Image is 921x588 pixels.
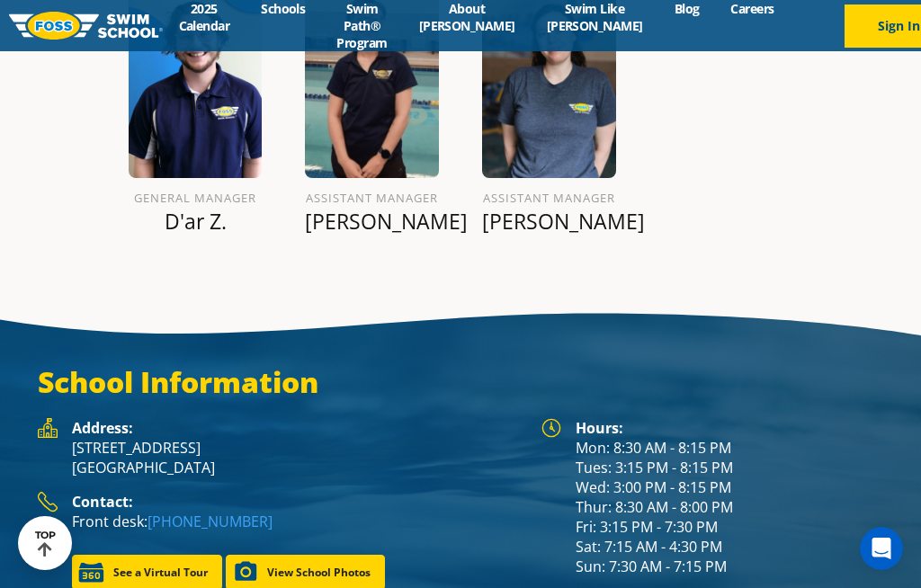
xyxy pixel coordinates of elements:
[38,492,58,512] img: Foss Location Contact
[305,187,439,209] h6: Assistant Manager
[482,187,616,209] h6: Assistant Manager
[482,209,616,234] p: [PERSON_NAME]
[72,418,133,438] strong: Address:
[541,418,561,438] img: Foss Location Hours
[35,530,56,557] div: TOP
[9,12,163,40] img: FOSS Swim School Logo
[148,512,273,531] a: [PHONE_NUMBER]
[305,209,439,234] p: [PERSON_NAME]
[72,438,523,477] p: [STREET_ADDRESS] [GEOGRAPHIC_DATA]
[576,418,623,438] strong: Hours:
[72,492,133,512] strong: Contact:
[129,187,263,209] h6: General Manager
[860,527,903,570] iframe: Intercom live chat
[72,512,523,531] p: Front desk:
[38,418,58,438] img: Foss Location Address
[129,209,263,234] p: D'ar Z.
[38,364,883,400] h3: School Information
[576,418,883,576] div: Mon: 8:30 AM - 8:15 PM Tues: 3:15 PM - 8:15 PM Wed: 3:00 PM - 8:15 PM Thur: 8:30 AM - 8:00 PM Fri...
